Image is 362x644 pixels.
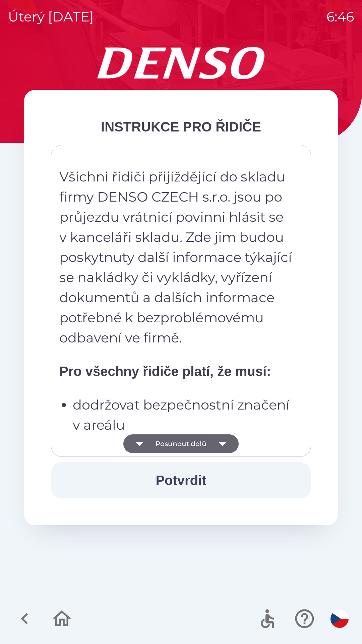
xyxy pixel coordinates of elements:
p: úterý [DATE] [8,7,94,27]
div: INSTRUKCE PRO ŘIDIČE [51,117,311,137]
strong: Pro všechny řidiče platí, že musí: [59,364,271,379]
img: Logo [24,47,338,79]
button: Posunout dolů [123,434,239,453]
p: Všichni řidiči přijíždějící do skladu firmy DENSO CZECH s.r.o. jsou po průjezdu vrátnicí povinni ... [59,167,293,348]
p: dodržovat bezpečnostní značení v areálu [73,395,293,435]
img: cs flag [330,610,349,628]
p: 6:46 [326,7,354,27]
button: Potvrdit [51,462,311,498]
